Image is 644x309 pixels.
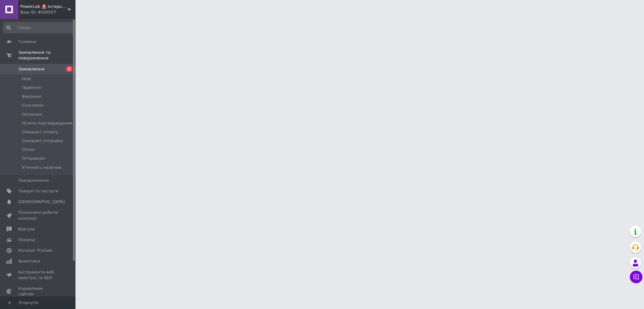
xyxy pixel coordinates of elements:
span: Оплачені [22,112,42,117]
span: Замовлення та повідомлення [18,50,75,61]
span: 2 [66,66,72,72]
div: Ваш ID: 4030557 [20,9,75,15]
span: Отправлен [22,156,46,161]
span: Каталог ProSale [18,248,52,253]
span: Уточнить наличие [22,165,61,170]
span: Інструменти веб-майстра та SEO [18,269,58,281]
span: Замовлення [18,66,44,72]
span: Прийняті [22,85,42,91]
input: Пошук [3,22,74,33]
span: Показники роботи компанії [18,210,58,221]
span: Нужно подтверждение [22,120,72,126]
span: Відгуки [18,226,35,232]
span: Покупці [18,237,35,243]
span: Головна [18,39,36,45]
span: Ожидает отправку [22,138,63,144]
span: Отказ [22,147,35,152]
span: PowerLab 🚨 Інтернет-магазин вітамінів та спортивного харчування. Все для здорового життя 🚨 [20,4,68,9]
span: Повідомлення [18,178,49,183]
button: Чат з покупцем [630,271,642,283]
span: Виконані [22,94,42,99]
span: Нові [22,76,31,82]
span: Товари та послуги [18,188,58,194]
span: Управління сайтом [18,286,58,297]
span: Ожидает оплату [22,129,58,135]
span: [DEMOGRAPHIC_DATA] [18,199,65,205]
span: Аналітика [18,258,40,264]
span: Скасовані [22,102,43,108]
